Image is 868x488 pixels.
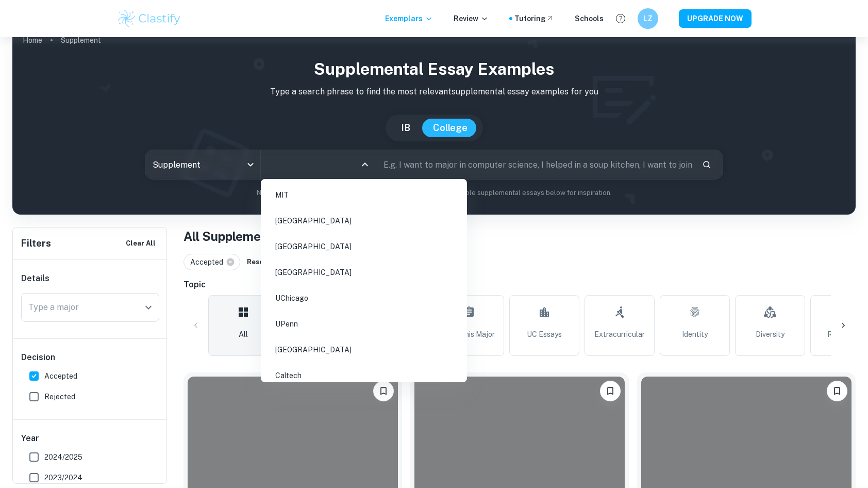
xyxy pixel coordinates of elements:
button: Help and Feedback [612,10,629,27]
a: Schools [575,13,604,24]
span: Accepted [190,256,228,268]
h1: All Supplemental Essay Examples [183,227,856,246]
li: MIT [265,183,463,207]
h1: Supplemental Essay Examples [21,57,847,82]
a: Home [23,33,42,47]
span: Why This Major [444,329,495,340]
h6: Topic [183,279,856,291]
li: UPenn [265,312,463,336]
span: All [239,329,248,340]
span: Rejected [44,391,75,402]
span: Extracurricular [594,329,645,340]
div: Supplement [145,150,260,179]
p: Exemplars [385,13,433,24]
li: [GEOGRAPHIC_DATA] [265,261,463,284]
h6: Filters [21,236,51,251]
button: Reset All [244,254,280,270]
input: E.g. I want to major in computer science, I helped in a soup kitchen, I want to join the debate t... [376,150,694,179]
span: 2023/2024 [44,472,82,483]
span: UC Essays [527,329,562,340]
li: Caltech [265,364,463,387]
button: Bookmark [600,381,621,401]
a: Tutoring [514,13,554,24]
p: Not sure what to search for? You can always look through our example supplemental essays below fo... [21,188,847,198]
img: Clastify logo [116,8,182,29]
h6: LZ [642,13,654,24]
button: Search [698,156,715,173]
button: Bookmark [827,381,847,401]
li: [GEOGRAPHIC_DATA] [265,338,463,362]
button: LZ [638,8,658,29]
span: Diversity [756,329,784,340]
button: Bookmark [373,381,394,401]
span: 2024/2025 [44,451,82,463]
button: College [423,119,478,137]
h6: Details [21,272,159,285]
span: Identity [682,329,708,340]
div: Accepted [183,254,240,270]
button: IB [391,119,421,137]
li: [GEOGRAPHIC_DATA] [265,209,463,233]
li: [GEOGRAPHIC_DATA] [265,235,463,258]
span: Accepted [44,370,77,382]
h6: Decision [21,351,159,364]
button: Open [141,300,156,315]
button: Clear All [123,236,158,251]
button: Close [358,157,372,172]
p: Supplement [61,35,101,46]
button: UPGRADE NOW [679,9,752,28]
li: UChicago [265,286,463,310]
h6: Year [21,432,159,445]
p: Type a search phrase to find the most relevant supplemental essay examples for you [21,86,847,98]
p: Review [454,13,489,24]
span: Roommate [827,329,863,340]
